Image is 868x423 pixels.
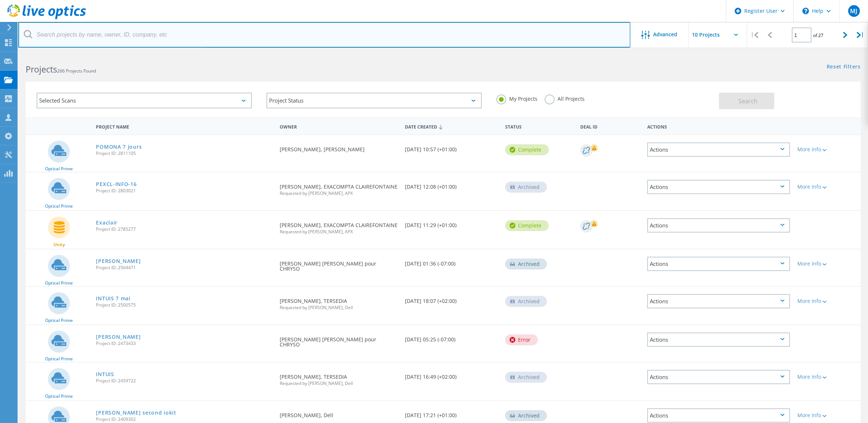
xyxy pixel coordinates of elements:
[653,32,678,37] span: Advanced
[719,93,774,109] button: Search
[276,135,401,159] div: [PERSON_NAME], [PERSON_NAME]
[505,259,547,270] div: Archived
[276,211,401,241] div: [PERSON_NAME], EXACOMPTA CLAIREFONTAINE
[505,220,549,231] div: Complete
[644,119,794,133] div: Actions
[96,296,130,301] a: INTUIS 7 mai
[647,333,790,347] div: Actions
[747,22,762,48] div: |
[797,374,857,379] div: More Info
[502,119,577,133] div: Status
[853,22,868,48] div: |
[827,64,861,70] a: Reset Filters
[797,413,857,418] div: More Info
[647,408,790,423] div: Actions
[45,394,73,398] span: Optical Prime
[92,119,276,133] div: Project Name
[45,357,73,361] span: Optical Prime
[53,242,65,247] span: Unity
[647,370,790,384] div: Actions
[45,167,73,171] span: Optical Prime
[96,372,114,377] a: INTUIS
[276,172,401,203] div: [PERSON_NAME], EXACOMPTA CLAIREFONTAINE
[647,257,790,271] div: Actions
[647,180,790,194] div: Actions
[276,287,401,317] div: [PERSON_NAME], TERSEDIA
[96,410,176,415] a: [PERSON_NAME] second iokit
[577,119,643,133] div: Deal Id
[280,381,398,386] span: Requested by [PERSON_NAME], Dell
[802,8,809,14] svg: \n
[496,94,537,101] label: My Projects
[280,230,398,234] span: Requested by [PERSON_NAME], APX
[505,182,547,193] div: Archived
[401,287,502,311] div: [DATE] 18:07 (+02:00)
[96,303,272,307] span: Project ID: 2500575
[739,97,758,105] span: Search
[797,261,857,266] div: More Info
[505,144,549,155] div: Complete
[276,363,401,393] div: [PERSON_NAME], TERSEDIA
[267,93,482,108] div: Project Status
[850,8,857,14] span: MJ
[505,410,547,421] div: Archived
[401,172,502,197] div: [DATE] 12:08 (+01:00)
[96,259,141,264] a: [PERSON_NAME]
[276,249,401,279] div: [PERSON_NAME] [PERSON_NAME] pour CHRYSO
[401,135,502,159] div: [DATE] 10:57 (+01:00)
[96,227,272,231] span: Project ID: 2785277
[45,281,73,285] span: Optical Prime
[505,296,547,307] div: Archived
[797,298,857,304] div: More Info
[96,144,142,149] a: POMONA 7 jours
[813,32,824,38] span: of 27
[797,147,857,152] div: More Info
[26,63,57,75] b: Projects
[96,266,272,270] span: Project ID: 2504471
[276,325,401,355] div: [PERSON_NAME] [PERSON_NAME] pour CHRYSO
[57,68,96,74] span: 266 Projects Found
[18,22,630,48] input: Search projects by name, owner, ID, company, etc
[647,142,790,157] div: Actions
[45,318,73,323] span: Optical Prime
[401,325,502,349] div: [DATE] 05:25 (-07:00)
[96,182,137,187] a: PEXCL-INFO-16
[280,191,398,196] span: Requested by [PERSON_NAME], APX
[647,218,790,233] div: Actions
[96,379,272,383] span: Project ID: 2459722
[96,341,272,346] span: Project ID: 2473433
[7,15,86,21] a: Live Optics Dashboard
[96,151,272,156] span: Project ID: 2811105
[280,305,398,310] span: Requested by [PERSON_NAME], Dell
[96,220,118,225] a: Exaclair
[401,363,502,387] div: [DATE] 16:49 (+02:00)
[401,211,502,235] div: [DATE] 11:29 (+01:00)
[96,189,272,193] span: Project ID: 2803021
[96,417,272,422] span: Project ID: 2409302
[505,334,538,345] div: Error
[276,119,401,133] div: Owner
[96,334,141,339] a: [PERSON_NAME]
[647,294,790,308] div: Actions
[505,372,547,383] div: Archived
[45,204,73,208] span: Optical Prime
[37,93,252,108] div: Selected Scans
[401,249,502,274] div: [DATE] 01:36 (-07:00)
[401,119,502,133] div: Date Created
[797,184,857,189] div: More Info
[545,94,585,101] label: All Projects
